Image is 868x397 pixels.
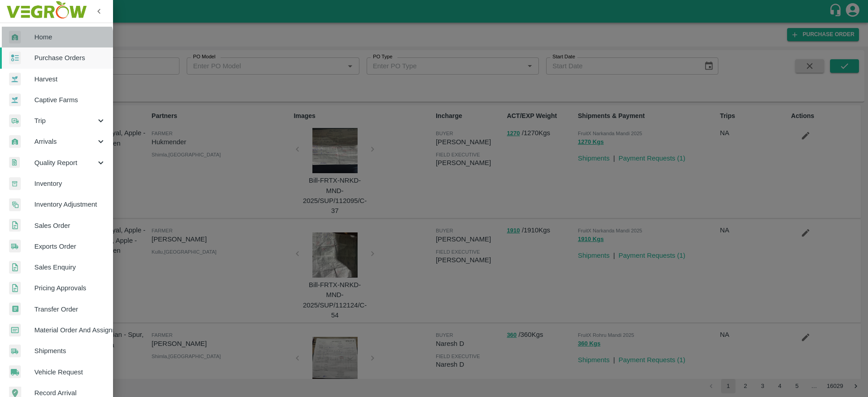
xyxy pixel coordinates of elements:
[9,345,21,358] img: shipments
[9,93,21,107] img: harvest
[9,240,21,253] img: shipments
[9,282,21,295] img: sales
[9,157,20,168] img: qualityReport
[34,53,106,63] span: Purchase Orders
[9,219,21,232] img: sales
[9,261,21,274] img: sales
[34,116,96,126] span: Trip
[9,302,21,316] img: whTransfer
[9,177,21,190] img: whInventory
[9,198,21,211] img: inventory
[34,262,106,272] span: Sales Enquiry
[9,365,21,378] img: vehicle
[34,158,96,168] span: Quality Report
[9,114,21,128] img: delivery
[9,52,21,65] img: reciept
[34,346,106,356] span: Shipments
[9,31,21,44] img: whArrival
[34,32,106,42] span: Home
[34,304,106,314] span: Transfer Order
[34,241,106,251] span: Exports Order
[34,95,106,105] span: Captive Farms
[34,367,106,377] span: Vehicle Request
[9,135,21,148] img: whArrival
[9,324,21,337] img: centralMaterial
[9,72,21,86] img: harvest
[34,283,106,293] span: Pricing Approvals
[34,325,106,335] span: Material Order And Assignment
[34,137,96,147] span: Arrivals
[34,74,106,84] span: Harvest
[34,179,106,189] span: Inventory
[34,221,106,231] span: Sales Order
[34,199,106,209] span: Inventory Adjustment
